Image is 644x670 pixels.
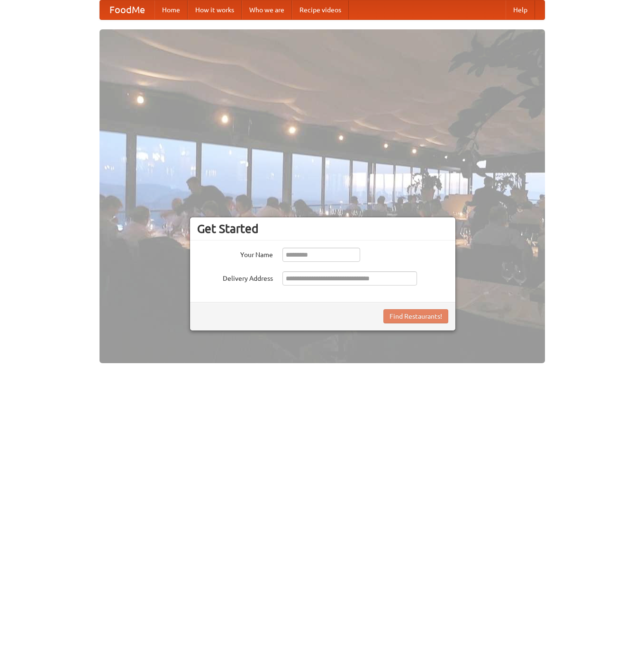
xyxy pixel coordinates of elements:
[383,309,448,323] button: Find Restaurants!
[197,222,448,236] h3: Get Started
[506,0,535,19] a: Help
[154,0,188,19] a: Home
[197,248,273,259] label: Your Name
[100,0,154,19] a: FoodMe
[188,0,242,19] a: How it works
[197,271,273,283] label: Delivery Address
[242,0,292,19] a: Who we are
[292,0,349,19] a: Recipe videos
